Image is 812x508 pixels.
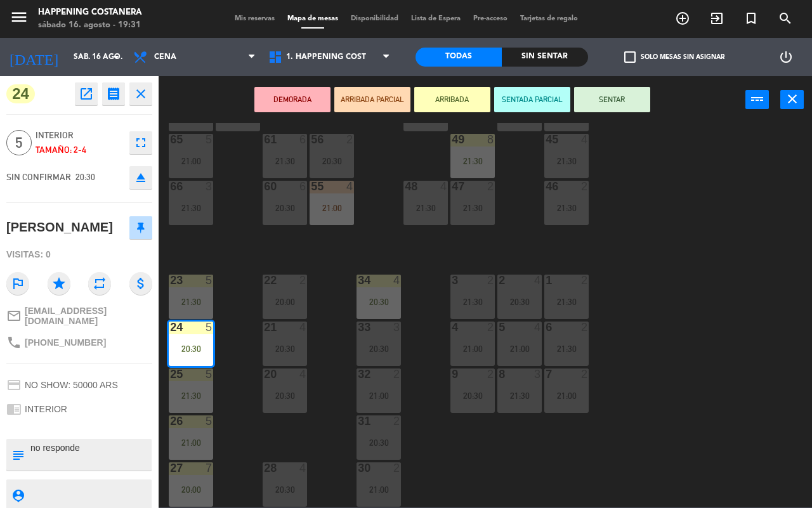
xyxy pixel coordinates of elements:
[452,322,452,333] div: 4
[487,368,495,380] div: 2
[169,157,213,166] div: 21:00
[169,485,213,494] div: 20:00
[6,130,32,155] span: 5
[206,134,213,145] div: 5
[544,344,589,353] div: 21:30
[25,404,67,414] span: INTERIOR
[263,391,307,400] div: 20:30
[169,438,213,447] div: 21:00
[254,87,331,112] button: DEMORADA
[206,415,213,427] div: 5
[36,128,123,143] span: INTERIOR
[170,134,171,145] div: 65
[264,462,265,474] div: 28
[450,344,495,353] div: 21:00
[581,181,589,192] div: 2
[452,134,452,145] div: 49
[206,181,213,192] div: 3
[497,297,542,306] div: 20:30
[311,181,311,192] div: 55
[133,170,148,185] i: eject
[358,415,358,427] div: 31
[357,438,401,447] div: 20:30
[358,275,358,286] div: 34
[299,462,307,474] div: 4
[299,275,307,286] div: 2
[264,275,265,286] div: 22
[467,15,514,22] span: Pre-acceso
[48,272,70,295] i: star
[170,322,171,333] div: 24
[750,91,765,107] i: power_input
[709,11,724,26] i: exit_to_app
[487,134,495,145] div: 8
[358,462,358,474] div: 30
[393,368,401,380] div: 2
[624,51,724,63] label: Solo mesas sin asignar
[79,86,94,101] i: open_in_new
[450,204,495,212] div: 21:30
[299,181,307,192] div: 6
[206,368,213,380] div: 5
[299,134,307,145] div: 6
[129,82,152,105] button: close
[346,134,354,145] div: 2
[108,49,124,65] i: arrow_drop_down
[228,15,281,22] span: Mis reservas
[206,322,213,333] div: 5
[544,157,589,166] div: 21:30
[25,306,152,326] span: [EMAIL_ADDRESS][DOMAIN_NAME]
[169,204,213,212] div: 21:30
[106,86,121,101] i: receipt
[310,204,354,212] div: 21:00
[358,322,358,333] div: 33
[88,272,111,295] i: repeat
[154,53,176,62] span: Cena
[170,368,171,380] div: 25
[581,134,589,145] div: 4
[675,11,690,26] i: add_circle_outline
[169,297,213,306] div: 21:30
[170,462,171,474] div: 27
[129,272,152,295] i: attach_money
[534,275,542,286] div: 4
[403,204,448,212] div: 21:30
[264,181,265,192] div: 60
[75,172,95,182] span: 20:30
[129,166,152,189] button: eject
[264,134,265,145] div: 61
[405,181,405,192] div: 48
[499,322,499,333] div: 5
[169,391,213,400] div: 21:30
[133,135,148,150] i: fullscreen
[102,82,125,105] button: receipt
[414,87,490,112] button: ARRIBADA
[25,337,106,348] span: [PHONE_NUMBER]
[281,15,344,22] span: Mapa de mesas
[393,275,401,286] div: 4
[534,368,542,380] div: 3
[10,8,29,27] i: menu
[11,488,25,502] i: person_pin
[393,322,401,333] div: 3
[574,87,650,112] button: SENTAR
[502,48,588,67] div: Sin sentar
[170,415,171,427] div: 26
[393,462,401,474] div: 2
[10,8,29,31] button: menu
[357,297,401,306] div: 20:30
[169,344,213,353] div: 20:30
[534,322,542,333] div: 4
[36,143,123,157] div: Tamaño: 2-4
[544,204,589,212] div: 21:30
[514,15,584,22] span: Tarjetas de regalo
[299,322,307,333] div: 4
[263,204,307,212] div: 20:30
[6,272,29,295] i: outlined_flag
[129,131,152,154] button: fullscreen
[263,157,307,166] div: 21:30
[780,90,804,109] button: close
[499,275,499,286] div: 2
